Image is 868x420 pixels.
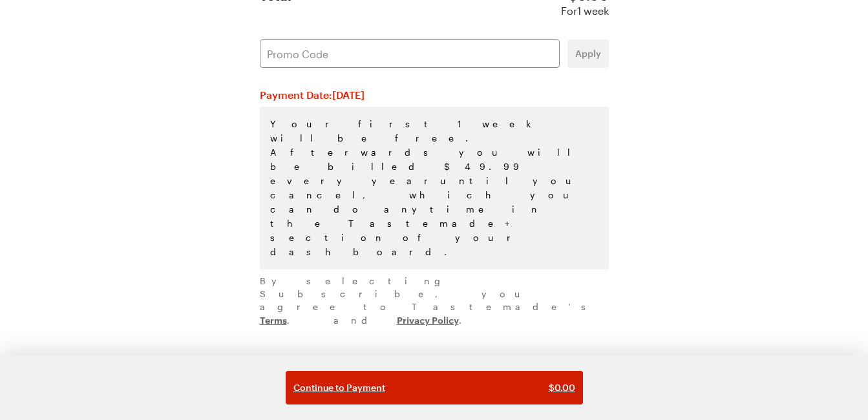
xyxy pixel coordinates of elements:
[260,313,287,326] a: Terms
[397,313,459,326] a: Privacy Policy
[561,3,609,19] div: For 1 week
[260,107,609,269] p: Your first 1 week will be free. Afterwards you will be billed $49.99 every year until you cancel,...
[260,89,609,327] section: Subscription renewal information and terms
[260,89,609,101] h2: Payment Date: [DATE]
[260,275,609,327] p: By selecting Subscribe, you agree to Tastemade's , and .
[260,39,560,68] input: Promo Code
[286,371,583,404] button: Continue to Payment$0.00
[549,381,575,394] span: $ 0.00
[293,381,385,394] span: Continue to Payment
